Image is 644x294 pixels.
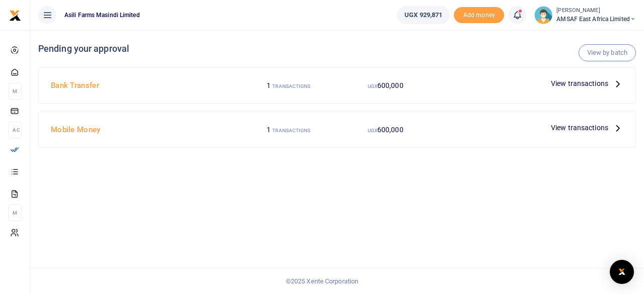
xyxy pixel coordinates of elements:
h4: Pending your approval [38,43,636,54]
span: 600,000 [377,81,404,89]
small: UGX [368,83,377,89]
span: 600,000 [377,126,404,134]
li: Toup your wallet [454,7,504,24]
h4: Bank Transfer [51,80,236,91]
li: M [8,83,22,100]
span: 1 [267,126,271,134]
div: Open Intercom Messenger [610,260,634,284]
span: Add money [454,7,504,24]
a: logo-small logo-large logo-large [9,11,21,19]
span: Asili Farms Masindi Limited [60,11,144,20]
li: Ac [8,122,22,138]
li: M [8,205,22,221]
h4: Mobile Money [51,124,236,135]
img: logo-small [9,10,21,22]
span: AMSAF East Africa Limited [556,15,636,24]
a: UGX 929,871 [397,6,450,24]
li: Wallet ballance [393,6,454,24]
a: Add money [454,11,504,18]
small: TRANSACTIONS [272,83,310,89]
span: View transactions [551,122,608,133]
a: profile-user [PERSON_NAME] AMSAF East Africa Limited [534,6,636,24]
small: TRANSACTIONS [272,128,310,133]
span: View transactions [551,78,608,89]
span: 1 [267,81,271,89]
small: [PERSON_NAME] [556,7,636,15]
span: UGX 929,871 [405,10,442,20]
img: profile-user [534,6,552,24]
small: UGX [368,128,377,133]
a: View by batch [579,44,636,61]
